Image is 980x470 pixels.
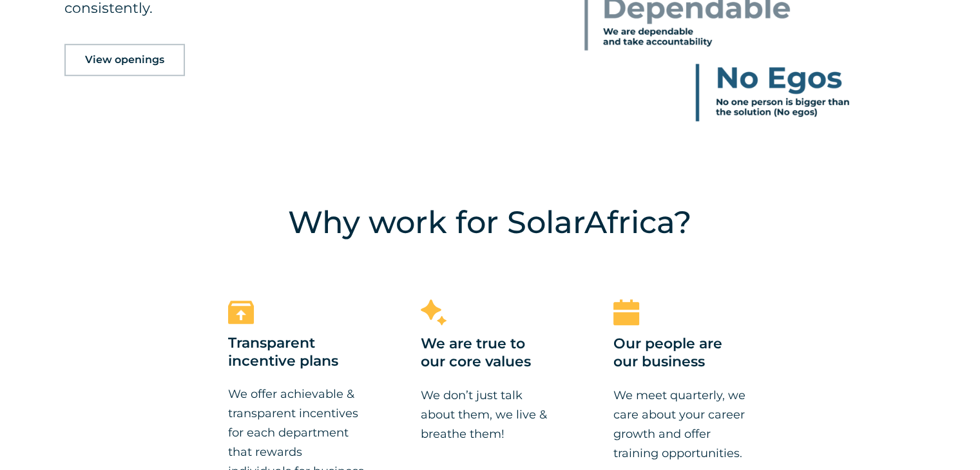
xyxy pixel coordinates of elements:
[228,334,367,371] h3: Transparent incentive plans
[613,386,752,463] p: We meet quarterly, we care about your career growth and offer training opportunities.
[421,335,559,372] h3: We are true to our core values
[85,55,164,65] span: View openings
[184,200,796,245] h4: Why work for SolarAfrica?
[64,44,185,76] a: View openings
[421,386,559,444] p: We don’t just talk about them, we live & breathe them!
[613,335,752,372] h3: Our people are our business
